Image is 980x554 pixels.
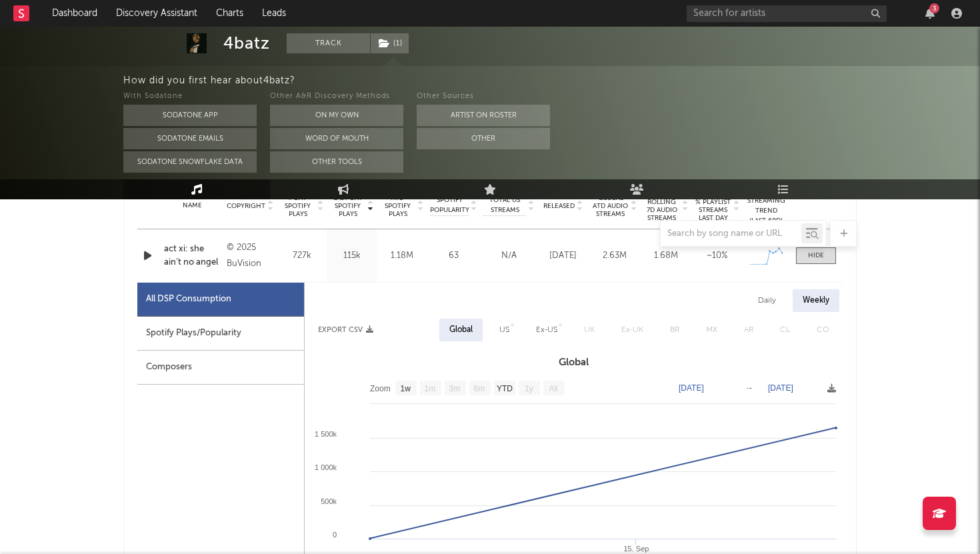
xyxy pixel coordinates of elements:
button: Other [417,128,550,149]
button: On My Own [270,105,403,126]
text: 1w [401,384,411,393]
text: [DATE] [679,383,704,393]
span: ATD Spotify Plays [380,194,415,218]
text: All [549,384,557,393]
span: 7 Day Spotify Plays [280,194,315,218]
div: Weekly [793,289,839,312]
div: Daily [748,289,786,312]
span: Estimated % Playlist Streams Last Day [695,190,731,222]
span: Global ATD Audio Streams [592,194,629,218]
span: Last Day Spotify Plays [330,194,365,218]
div: Name [164,201,220,211]
div: How did you first hear about 4batz ? [123,73,980,89]
text: 500k [321,497,337,505]
div: Ex-US [536,322,557,338]
button: Sodatone Emails [123,128,257,149]
div: Spotify Plays/Popularity [137,317,304,351]
button: (1) [371,33,409,53]
text: 15. Sep [623,545,649,553]
span: Copyright [227,202,265,210]
div: Other A&R Discovery Methods [270,89,403,105]
div: US [499,322,509,338]
button: Word Of Mouth [270,128,403,149]
text: 1y [525,384,533,393]
span: Released [543,202,575,210]
div: Global Streaming Trend (Last 60D) [746,186,786,226]
text: YTD [497,384,513,393]
button: 3 [925,8,935,19]
div: [DATE] [541,249,585,263]
text: 3m [449,384,461,393]
div: 1.68M [643,249,688,263]
text: [DATE] [768,383,793,393]
button: Sodatone Snowflake Data [123,151,257,173]
text: 1 500k [315,430,337,438]
div: With Sodatone [123,89,257,105]
span: ( 1 ) [370,33,409,53]
div: 727k [280,249,323,263]
a: act xi: she ain’t no angel [164,243,220,269]
span: Total US Streams [483,195,526,215]
text: → [745,383,753,393]
button: Other Tools [270,151,403,173]
div: 63 [430,249,477,263]
div: 115k [330,249,373,263]
div: Other Sources [417,89,550,105]
span: Spotify Popularity [430,195,469,215]
div: 2.63M [592,249,637,263]
span: Global Rolling 7D Audio Streams [643,190,680,222]
div: N/A [483,249,534,263]
button: Artist on Roster [417,105,550,126]
input: Search by song name or URL [661,229,801,239]
div: © 2025 BuVision [227,240,273,272]
button: Export CSV [318,326,373,334]
input: Search for artists [687,5,887,22]
div: Composers [137,351,304,385]
text: 0 [333,531,337,539]
div: All DSP Consumption [137,283,304,317]
text: 1m [425,384,436,393]
text: Zoom [370,384,391,393]
text: 1 000k [315,463,337,471]
div: ~ 10 % [695,249,739,263]
div: 1.18M [380,249,423,263]
h3: Global [305,355,843,371]
button: Sodatone App [123,105,257,126]
text: 6m [474,384,485,393]
button: Track [287,33,370,53]
div: 4batz [223,33,270,53]
div: All DSP Consumption [146,291,231,307]
div: Global [449,322,473,338]
div: 3 [929,3,939,13]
